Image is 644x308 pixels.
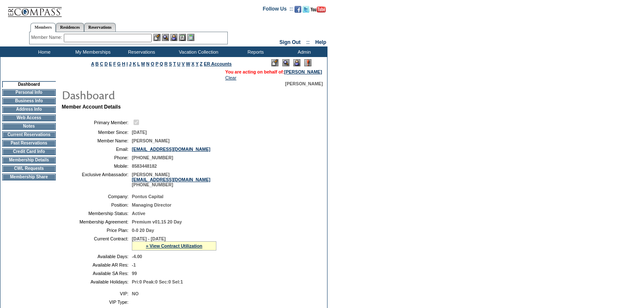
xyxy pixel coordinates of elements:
[2,123,56,130] td: Notes
[282,59,289,66] img: View Mode
[304,59,311,66] img: Log Concern/Member Elevation
[65,271,128,276] td: Available SA Res:
[279,39,300,45] a: Sign Out
[2,131,56,138] td: Current Reservations
[170,34,177,41] img: Impersonate
[295,6,301,13] img: Become our fan on Facebook
[2,174,56,180] td: Membership Share
[132,177,210,182] a: [EMAIL_ADDRESS][DOMAIN_NAME]
[65,118,128,126] td: Primary Member:
[129,61,131,66] a: J
[61,86,230,103] img: pgTtlDashboard.gif
[146,243,202,248] a: » View Contract Utilization
[65,211,128,216] td: Membership Status:
[293,59,300,66] img: Impersonate
[295,8,301,14] a: Become our fan on Facebook
[84,23,116,32] a: Reservations
[132,291,139,296] span: NO
[132,219,182,224] span: Premium v01.15 20 Day
[186,61,190,66] a: W
[230,46,279,57] td: Reports
[196,61,199,66] a: Y
[65,202,128,207] td: Position:
[162,34,169,41] img: View
[62,104,121,110] b: Member Account Details
[225,69,322,74] span: You are acting on behalf of:
[132,236,166,241] span: [DATE] - [DATE]
[132,194,164,199] span: Pontus Capital
[160,61,163,66] a: Q
[179,34,186,41] img: Reservations
[132,172,210,187] span: [PERSON_NAME] [PHONE_NUMBER]
[169,61,172,66] a: S
[91,61,94,66] a: A
[100,61,103,66] a: C
[96,61,99,66] a: B
[2,165,56,172] td: CWL Requests
[65,300,128,305] td: VIP Type:
[164,61,168,66] a: R
[2,114,56,121] td: Web Access
[65,194,128,199] td: Company:
[311,8,326,14] a: Subscribe to our YouTube Channel
[173,61,176,66] a: T
[132,138,169,143] span: [PERSON_NAME]
[146,61,150,66] a: N
[315,39,326,45] a: Help
[2,140,56,147] td: Past Reservations
[156,61,158,66] a: P
[132,254,142,259] span: -4.00
[133,61,136,66] a: K
[65,236,128,251] td: Current Contract:
[65,262,128,267] td: Available AR Res:
[141,61,145,66] a: M
[200,61,203,66] a: Z
[153,34,161,41] img: b_edit.gif
[279,46,327,57] td: Admin
[19,46,68,57] td: Home
[65,279,128,284] td: Available Holidays:
[132,228,154,233] span: 0-0 20 Day
[2,106,56,113] td: Address Info
[187,34,194,41] img: b_calculator.gif
[126,61,128,66] a: I
[30,23,56,32] a: Members
[225,75,236,80] a: Clear
[132,271,137,276] span: 99
[2,157,56,164] td: Membership Details
[263,5,293,15] td: Follow Us ::
[109,61,112,66] a: E
[113,61,116,66] a: F
[132,202,172,207] span: Managing Director
[306,39,310,45] span: ::
[2,81,56,87] td: Dashboard
[122,61,126,66] a: H
[65,254,128,259] td: Available Days:
[271,59,278,66] img: Edit Mode
[2,98,56,104] td: Business Info
[132,279,183,284] span: Pri:0 Peak:0 Sec:0 Sel:1
[116,46,165,57] td: Reservations
[191,61,194,66] a: X
[2,148,56,155] td: Credit Card Info
[117,61,120,66] a: G
[132,155,173,160] span: [PHONE_NUMBER]
[65,164,128,169] td: Mobile:
[31,34,64,41] div: Member Name:
[65,172,128,187] td: Exclusive Ambassador:
[182,61,185,66] a: V
[151,61,154,66] a: O
[65,291,128,296] td: VIP:
[204,61,232,66] a: ER Accounts
[65,147,128,152] td: Email:
[104,61,108,66] a: D
[65,138,128,143] td: Member Name:
[68,46,116,57] td: My Memberships
[285,81,323,86] span: [PERSON_NAME]
[132,262,136,267] span: -1
[137,61,140,66] a: L
[311,6,326,13] img: Subscribe to our YouTube Channel
[303,6,309,13] img: Follow us on Twitter
[132,211,145,216] span: Active
[65,130,128,135] td: Member Since:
